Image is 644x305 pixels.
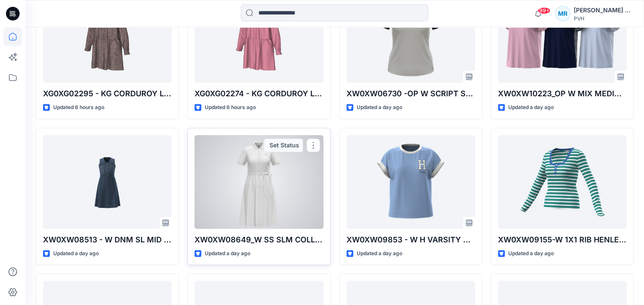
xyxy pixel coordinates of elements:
[508,249,554,258] p: Updated a day ago
[195,135,323,229] a: XW0XW08649_W SS SLM COLLR MIDI POLO DRS_PROTO_V01
[346,234,475,246] p: XW0XW09853 - W H VARSITY TEE_proto
[508,103,554,112] p: Updated a day ago
[205,249,250,258] p: Updated a day ago
[498,234,627,246] p: XW0XW09155-W 1X1 RIB HENLEY TOP-STRIPE-V01
[538,7,550,14] span: 99+
[555,6,570,21] div: MR
[357,103,402,112] p: Updated a day ago
[498,135,627,229] a: XW0XW09155-W 1X1 RIB HENLEY TOP-STRIPE-V01
[205,103,256,112] p: Updated 6 hours ago
[195,234,323,246] p: XW0XW08649_W SS SLM COLLR MIDI POLO DRS_PROTO_V01
[195,88,323,100] p: XG0XG02274 - KG CORDUROY LS SHIRT DRESS - PROTO - V01
[53,249,99,258] p: Updated a day ago
[574,15,633,22] div: PVH
[53,103,104,112] p: Updated 6 hours ago
[43,234,172,246] p: XW0XW08513 - W DNM SL MID DRESS MED-SUMMER 2026
[43,135,172,229] a: XW0XW08513 - W DNM SL MID DRESS MED-SUMMER 2026
[346,88,475,100] p: XW0XW06730 -OP W SCRIPT SLIM RINGER SS TEE-V02
[498,88,627,100] p: XW0XW10223_OP W MIX MEDIA SS C_NK TEE_PROTO_V2023
[357,249,402,258] p: Updated a day ago
[43,88,172,100] p: XG0XG02295 - KG CORDUROY LSSHIRTDRESS PRINTED - PROTO - V01
[574,5,633,15] div: [PERSON_NAME] Theertha
[346,135,475,229] a: XW0XW09853 - W H VARSITY TEE_proto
